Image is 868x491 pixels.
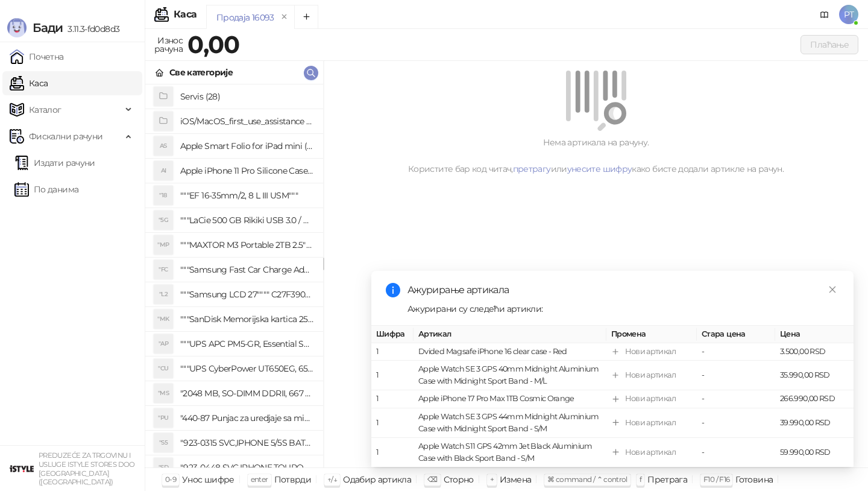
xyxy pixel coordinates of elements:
[39,451,135,486] small: PREDUZEĆE ZA TRGOVINU I USLUGE ISTYLE STORES DOO [GEOGRAPHIC_DATA] ([GEOGRAPHIC_DATA])
[775,361,854,390] td: 35.990,00 RSD
[826,283,839,296] a: Close
[63,24,119,34] span: 3.11.3-fd0d8d3
[697,343,775,361] td: -
[625,369,676,381] div: Нови артикал
[343,472,411,487] div: Одабир артикла
[277,12,292,22] button: remove
[427,475,437,484] span: ⌫
[251,475,268,484] span: enter
[547,475,627,484] span: ⌘ command / ⌃ control
[294,5,318,29] button: Add tab
[180,260,313,279] h4: """Samsung Fast Car Charge Adapter, brzi auto punja_, boja crna"""
[10,71,48,95] a: Каса
[697,438,775,467] td: -
[154,285,173,304] div: "L2
[371,361,414,390] td: 1
[414,343,606,361] td: Dvided Magsafe iPhone 16 clear case - Red
[697,361,775,390] td: -
[606,326,697,343] th: Промена
[490,475,494,484] span: +
[775,390,854,408] td: 266.990,00 RSD
[180,87,313,106] h4: Servis (28)
[180,211,313,230] h4: """LaCie 500 GB Rikiki USB 3.0 / Ultra Compact & Resistant aluminum / USB 3.0 / 2.5"""""""
[371,343,414,361] td: 1
[174,10,197,19] div: Каса
[33,21,63,35] span: Бади
[7,18,27,37] img: Logo
[29,124,102,148] span: Фискални рачуни
[697,326,775,343] th: Стара цена
[828,285,837,294] span: close
[10,457,34,481] img: 64x64-companyLogo-77b92cf4-9946-4f36-9751-bf7bb5fd2c7d.png
[775,408,854,438] td: 39.990,00 RSD
[647,472,687,487] div: Претрага
[154,211,173,230] div: "5G
[625,417,676,429] div: Нови артикал
[182,472,234,487] div: Унос шифре
[187,30,239,59] strong: 0,00
[154,384,173,403] div: "MS
[513,163,551,174] a: претрагу
[414,361,606,390] td: Apple Watch SE 3 GPS 40mm Midnight Aluminium Case with Midnight Sport Band - M/L
[815,5,834,24] a: Документација
[216,11,274,24] div: Продаја 16093
[180,309,313,329] h4: """SanDisk Memorijska kartica 256GB microSDXC sa SD adapterom SDSQXA1-256G-GN6MA - Extreme PLUS, ...
[338,136,854,176] div: Нема артикала на рачуну. Користите бар код читач, или како бисте додали артикле на рачун.
[165,475,176,484] span: 0-9
[180,285,313,304] h4: """Samsung LCD 27"""" C27F390FHUXEN"""
[735,472,773,487] div: Готовина
[180,458,313,477] h4: "923-0448 SVC,IPHONE,TOURQUE DRIVER KIT .65KGF- CM Šrafciger "
[414,326,606,343] th: Артикал
[152,33,185,57] div: Износ рачуна
[154,161,173,180] div: AI
[180,359,313,378] h4: """UPS CyberPower UT650EG, 650VA/360W , line-int., s_uko, desktop"""
[180,408,313,428] h4: "440-87 Punjac za uredjaje sa micro USB portom 4/1, Stand."
[180,235,313,255] h4: """MAXTOR M3 Portable 2TB 2.5"""" crni eksterni hard disk HX-M201TCB/GM"""
[697,390,775,408] td: -
[154,359,173,378] div: "CU
[154,235,173,255] div: "MP
[640,475,641,484] span: f
[625,446,676,458] div: Нови артикал
[775,438,854,467] td: 59.990,00 RSD
[371,408,414,438] td: 1
[371,438,414,467] td: 1
[10,45,64,69] a: Почетна
[154,186,173,205] div: "18
[625,346,676,358] div: Нови артикал
[180,112,313,131] h4: iOS/MacOS_first_use_assistance (4)
[274,472,312,487] div: Потврди
[154,334,173,353] div: "AP
[414,408,606,438] td: Apple Watch SE 3 GPS 44mm Midnight Aluminium Case with Midnight Sport Band - S/M
[154,136,173,156] div: AS
[180,186,313,205] h4: """EF 16-35mm/2, 8 L III USM"""
[14,177,78,201] a: По данима
[327,475,337,484] span: ↑/↓
[697,408,775,438] td: -
[180,334,313,353] h4: """UPS APC PM5-GR, Essential Surge Arrest,5 utic_nica"""
[444,472,474,487] div: Сторно
[180,161,313,180] h4: Apple iPhone 11 Pro Silicone Case - Black
[414,390,606,408] td: Apple iPhone 17 Pro Max 1TB Cosmic Orange
[29,98,61,122] span: Каталог
[775,343,854,361] td: 3.500,00 RSD
[154,408,173,428] div: "PU
[371,326,414,343] th: Шифра
[407,283,839,297] div: Ажурирање артикала
[775,326,854,343] th: Цена
[567,163,632,174] a: унесите шифру
[500,472,531,487] div: Измена
[625,393,676,405] div: Нови артикал
[180,136,313,156] h4: Apple Smart Folio for iPad mini (A17 Pro) - Sage
[180,384,313,403] h4: "2048 MB, SO-DIMM DDRII, 667 MHz, Napajanje 1,8 0,1 V, Latencija CL5"
[180,433,313,452] h4: "923-0315 SVC,IPHONE 5/5S BATTERY REMOVAL TRAY Držač za iPhone sa kojim se otvara display
[154,433,173,452] div: "S5
[154,260,173,279] div: "FC
[371,390,414,408] td: 1
[800,35,858,54] button: Плаћање
[154,309,173,329] div: "MK
[386,283,400,297] span: info-circle
[839,5,858,24] span: PT
[169,66,233,79] div: Све категорије
[14,151,95,175] a: Издати рачуни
